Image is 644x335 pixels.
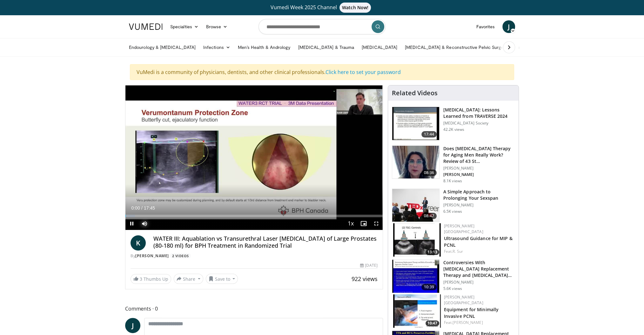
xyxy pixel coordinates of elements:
[125,215,383,217] div: Progress Bar
[166,20,202,33] a: Specialties
[453,320,483,325] a: [PERSON_NAME]
[443,127,464,132] p: 42.2K views
[129,23,163,30] img: VuMedi Logo
[421,131,437,137] span: 17:44
[202,20,231,33] a: Browse
[444,249,513,254] div: Feat.
[170,253,191,258] a: 2 Videos
[443,286,462,291] p: 5.6K views
[443,280,515,285] p: [PERSON_NAME]
[392,259,515,293] a: 10:39 Controversies With [MEDICAL_DATA] Replacement Therapy and [MEDICAL_DATA] Can… [PERSON_NAME]...
[130,64,514,80] div: VuMedi is a community of physicians, dentists, and other clinical professionals.
[472,20,499,33] a: Favorites
[444,235,513,248] a: Ultrasound Guidance for MIP & PCNL
[392,146,439,179] img: 4d4bce34-7cbb-4531-8d0c-5308a71d9d6c.150x105_q85_crop-smart_upscale.jpg
[421,284,437,290] span: 10:39
[206,274,238,284] button: Save to
[444,320,513,325] div: Feat.
[392,260,439,293] img: 418933e4-fe1c-4c2e-be56-3ce3ec8efa3b.150x105_q85_crop-smart_upscale.jpg
[352,275,378,283] span: 922 views
[131,235,146,251] a: K
[401,41,511,54] a: [MEDICAL_DATA] & Reconstructive Pelvic Surgery
[174,274,203,284] button: Share
[443,172,515,177] p: [PERSON_NAME]
[140,276,142,282] span: 3
[258,19,386,34] input: Search topics, interventions
[444,223,483,234] a: [PERSON_NAME] [GEOGRAPHIC_DATA]
[131,253,378,259] div: By
[357,217,370,230] button: Enable picture-in-picture mode
[443,145,515,164] h3: Does [MEDICAL_DATA] Therapy for Aging Men Really Work? Review of 43 St…
[502,20,515,33] a: J
[370,217,383,230] button: Fullscreen
[392,107,515,140] a: 17:44 [MEDICAL_DATA]: Lessons Learned from TRAVERSE 2024 [MEDICAL_DATA] Society 42.2K views
[234,41,294,54] a: Men’s Health & Andrology
[345,217,357,230] button: Playback Rate
[393,294,441,328] img: 57193a21-700a-4103-8163-b4069ca57589.150x105_q85_crop-smart_upscale.jpg
[392,145,515,184] a: 08:36 Does [MEDICAL_DATA] Therapy for Aging Men Really Work? Review of 43 St… [PERSON_NAME] [PERS...
[131,205,140,211] span: 0:00
[125,217,138,230] button: Pause
[393,294,441,328] a: 10:47
[443,166,515,171] p: [PERSON_NAME]
[426,320,439,326] span: 10:47
[443,189,515,201] h3: A Simple Approach to Prolonging Your Sexspan
[392,189,515,222] a: 08:47 A Simple Approach to Prolonging Your Sexspan [PERSON_NAME] 6.5K views
[141,205,143,211] span: /
[392,89,438,97] h4: Related Videos
[421,170,437,176] span: 08:36
[392,107,439,140] img: 1317c62a-2f0d-4360-bee0-b1bff80fed3c.150x105_q85_crop-smart_upscale.jpg
[392,189,439,222] img: c4bd4661-e278-4c34-863c-57c104f39734.150x105_q85_crop-smart_upscale.jpg
[443,203,515,208] p: [PERSON_NAME]
[444,294,483,305] a: [PERSON_NAME] [GEOGRAPHIC_DATA]
[443,121,515,126] p: [MEDICAL_DATA] Society
[125,41,199,54] a: Endourology & [MEDICAL_DATA]
[125,318,140,333] a: J
[444,306,499,319] a: Equipment for Minimally Invasive PCNL
[199,41,234,54] a: Infections
[294,41,358,54] a: [MEDICAL_DATA] & Trauma
[125,305,383,313] span: Comments 0
[358,41,401,54] a: [MEDICAL_DATA]
[453,249,463,254] a: R. Sur
[135,253,169,258] a: [PERSON_NAME]
[393,223,441,257] img: ae74b246-eda0-4548-a041-8444a00e0b2d.150x105_q85_crop-smart_upscale.jpg
[131,274,171,284] a: 3 Thumbs Up
[443,107,515,119] h3: [MEDICAL_DATA]: Lessons Learned from TRAVERSE 2024
[138,217,151,230] button: Mute
[339,3,371,13] span: Watch Now!
[443,209,462,214] p: 6.5K views
[393,223,441,257] a: 13:13
[153,235,378,249] h4: WATER III: Aquablation vs Transurethral Laser [MEDICAL_DATA] of Large Prostates (80-180 ml) for B...
[130,3,514,13] a: Vumedi Week 2025 ChannelWatch Now!
[426,249,439,255] span: 13:13
[144,205,155,211] span: 17:45
[443,178,462,184] p: 8.1K views
[325,69,401,76] a: Click here to set your password
[443,259,515,278] h3: Controversies With [MEDICAL_DATA] Replacement Therapy and [MEDICAL_DATA] Can…
[421,213,437,219] span: 08:47
[360,263,377,268] div: [DATE]
[125,85,383,230] video-js: Video Player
